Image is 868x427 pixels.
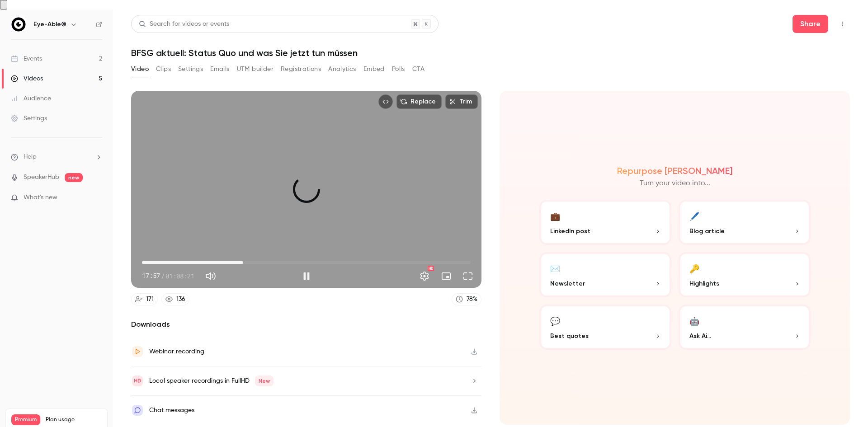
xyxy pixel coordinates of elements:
[142,271,160,281] span: 17:57
[237,62,274,76] button: UTM builder
[65,173,83,182] span: new
[640,178,710,189] p: Turn your video into...
[445,94,478,109] button: Trim
[165,271,194,281] span: 01:08:21
[210,62,229,76] button: Emails
[24,193,57,202] span: What's new
[396,94,442,109] button: Replace
[178,62,203,76] button: Settings
[467,295,477,304] div: 78 %
[149,375,274,386] div: Local speaker recordings in FullHD
[24,173,59,182] a: SpeakerHub
[11,152,102,162] li: help-dropdown-opener
[392,62,405,76] button: Polls
[11,54,42,63] div: Events
[459,267,477,285] button: Full screen
[550,314,560,328] div: 💬
[149,405,194,416] div: Chat messages
[550,209,560,223] div: 💼
[689,209,699,223] div: 🖊️
[328,62,356,76] button: Analytics
[679,252,811,297] button: 🔑Highlights
[46,416,102,423] span: Plan usage
[131,293,158,305] a: 171
[176,295,185,304] div: 136
[793,15,828,33] button: Share
[539,305,671,350] button: 💬Best quotes
[363,62,385,76] button: Embed
[11,94,51,103] div: Audience
[412,62,425,76] button: CTA
[202,267,220,285] button: Mute
[550,331,589,341] span: Best quotes
[255,375,274,386] span: New
[437,267,455,285] button: Turn on miniplayer
[550,261,560,275] div: ✉️
[142,271,194,281] div: 17:57
[33,20,66,29] h6: Eye-Able®
[24,152,37,162] span: Help
[428,266,434,271] div: HD
[146,295,154,304] div: 171
[149,346,204,357] div: Webinar recording
[617,165,732,176] h2: Repurpose [PERSON_NAME]
[131,47,850,58] h1: BFSG aktuell: Status Quo und was Sie jetzt tun müssen
[131,319,481,330] h2: Downloads
[689,261,699,275] div: 🔑
[161,293,189,305] a: 136
[550,279,585,288] span: Newsletter
[156,62,171,76] button: Clips
[11,414,40,425] span: Premium
[679,305,811,350] button: 🤖Ask Ai...
[689,331,711,341] span: Ask Ai...
[281,62,321,76] button: Registrations
[139,19,229,29] div: Search for videos or events
[539,252,671,297] button: ✉️Newsletter
[11,74,43,83] div: Videos
[131,62,149,76] button: Video
[452,293,481,305] a: 78%
[679,200,811,245] button: 🖊️Blog article
[689,226,725,236] span: Blog article
[297,267,316,285] button: Pause
[539,200,671,245] button: 💼LinkedIn post
[835,17,850,31] button: Top Bar Actions
[91,194,102,202] iframe: Noticeable Trigger
[11,114,47,123] div: Settings
[689,279,719,288] span: Highlights
[550,226,590,236] span: LinkedIn post
[161,271,165,281] span: /
[11,17,26,32] img: Eye-Able®
[378,94,393,109] button: Embed video
[689,314,699,328] div: 🤖
[415,267,434,285] button: Settings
